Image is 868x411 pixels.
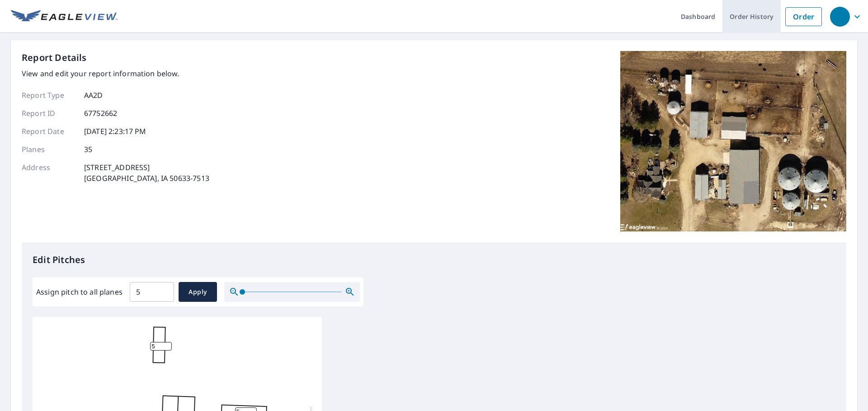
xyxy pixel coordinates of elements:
p: 35 [84,144,92,155]
p: Report Details [22,51,87,65]
input: 00.0 [130,279,174,305]
p: Edit Pitches [33,253,835,267]
p: [STREET_ADDRESS] [GEOGRAPHIC_DATA], IA 50633-7513 [84,162,209,184]
p: [DATE] 2:23:17 PM [84,126,146,137]
label: Assign pitch to all planes [36,286,123,297]
p: Planes [22,144,76,155]
a: Order [785,7,822,26]
img: Top image [620,51,846,231]
p: Address [22,162,76,184]
img: EV Logo [11,10,118,23]
p: View and edit your report information below. [22,68,209,79]
p: AA2D [84,90,103,101]
span: Apply [186,286,210,298]
p: Report ID [22,108,76,119]
p: 67752662 [84,108,117,119]
p: Report Type [22,90,76,101]
p: Report Date [22,126,76,137]
button: Apply [179,282,217,302]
